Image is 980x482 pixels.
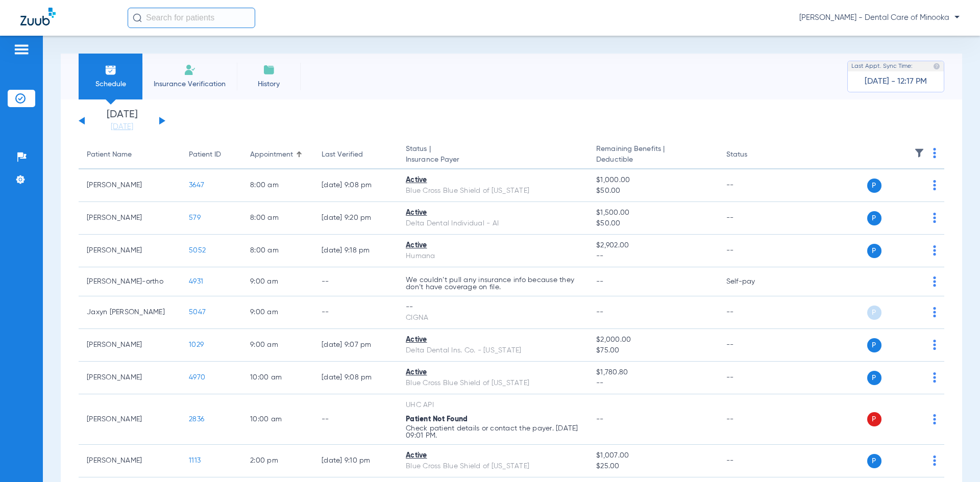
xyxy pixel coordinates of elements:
span: P [867,338,881,352]
td: Self-pay [718,267,787,296]
span: 2836 [189,416,204,423]
span: P [867,371,881,385]
span: $2,000.00 [596,335,709,345]
td: [PERSON_NAME]-ortho [79,267,181,296]
img: group-dot-blue.svg [933,455,936,466]
td: -- [718,202,787,235]
span: 1113 [189,457,201,464]
input: Search for patients [128,8,255,28]
div: Active [406,335,580,345]
td: -- [313,296,398,329]
td: 10:00 AM [242,394,313,445]
img: group-dot-blue.svg [933,213,936,223]
img: group-dot-blue.svg [933,276,936,287]
td: Jaxyn [PERSON_NAME] [79,296,181,329]
td: [DATE] 9:20 PM [313,202,398,235]
div: Patient Name [87,149,173,160]
img: group-dot-blue.svg [933,414,936,424]
td: [DATE] 9:10 PM [313,445,398,477]
span: 1029 [189,341,204,348]
span: -- [596,251,709,262]
td: [PERSON_NAME] [79,202,181,235]
span: P [867,211,881,225]
td: -- [718,169,787,202]
th: Remaining Benefits | [588,141,718,169]
td: [PERSON_NAME] [79,329,181,362]
img: group-dot-blue.svg [933,148,936,158]
img: group-dot-blue.svg [933,372,936,383]
span: 3647 [189,182,204,189]
div: Blue Cross Blue Shield of [US_STATE] [406,461,580,472]
img: hamburger-icon [13,43,30,56]
td: -- [313,267,398,296]
td: 9:00 AM [242,267,313,296]
td: [PERSON_NAME] [79,394,181,445]
td: [DATE] 9:08 PM [313,362,398,394]
span: P [867,306,881,320]
div: Patient Name [87,149,132,160]
span: $25.00 [596,461,709,472]
div: Active [406,367,580,378]
span: [DATE] - 12:17 PM [865,77,927,87]
td: -- [718,235,787,267]
span: History [244,79,293,89]
img: Zuub Logo [20,8,56,26]
a: [DATE] [91,122,153,132]
td: 10:00 AM [242,362,313,394]
img: group-dot-blue.svg [933,340,936,350]
td: 8:00 AM [242,235,313,267]
div: Patient ID [189,149,221,160]
span: Schedule [86,79,135,89]
td: -- [718,394,787,445]
td: [PERSON_NAME] [79,445,181,477]
span: P [867,454,881,468]
span: [PERSON_NAME] - Dental Care of Minooka [799,13,960,23]
div: Blue Cross Blue Shield of [US_STATE] [406,378,580,389]
span: P [867,244,881,258]
div: Last Verified [322,149,363,160]
img: Manual Insurance Verification [184,64,196,76]
td: [DATE] 9:08 PM [313,169,398,202]
div: Active [406,450,580,461]
span: $50.00 [596,218,709,229]
span: 4970 [189,374,205,381]
div: Appointment [250,149,305,160]
span: $2,902.00 [596,240,709,251]
p: We couldn’t pull any insurance info because they don’t have coverage on file. [406,276,580,291]
div: UHC API [406,400,580,411]
div: Last Verified [322,149,389,160]
div: Delta Dental Ins. Co. - [US_STATE] [406,345,580,356]
td: -- [718,329,787,362]
img: group-dot-blue.svg [933,245,936,256]
img: group-dot-blue.svg [933,180,936,190]
span: $1,780.80 [596,367,709,378]
div: Active [406,240,580,251]
img: Search Icon [133,13,142,22]
span: -- [596,416,604,423]
span: Insurance Payer [406,155,580,165]
div: Active [406,208,580,218]
td: [DATE] 9:07 PM [313,329,398,362]
td: 9:00 AM [242,329,313,362]
div: Humana [406,251,580,262]
span: $1,500.00 [596,208,709,218]
td: -- [718,362,787,394]
span: 5052 [189,247,206,254]
div: Appointment [250,149,293,160]
span: P [867,179,881,193]
span: $1,007.00 [596,450,709,461]
span: 579 [189,214,201,221]
span: P [867,412,881,426]
td: -- [718,445,787,477]
span: Patient Not Found [406,416,468,423]
span: 5047 [189,309,206,316]
div: Active [406,175,580,186]
span: Last Appt. Sync Time: [851,61,913,71]
img: Schedule [105,64,117,76]
img: History [263,64,275,76]
div: CIGNA [406,313,580,323]
td: [PERSON_NAME] [79,235,181,267]
div: -- [406,302,580,313]
div: Delta Dental Individual - AI [406,218,580,229]
span: -- [596,309,604,316]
